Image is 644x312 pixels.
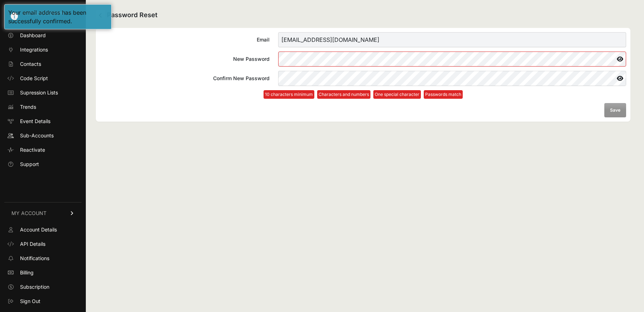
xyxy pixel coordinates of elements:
span: Sub-Accounts [20,132,54,139]
span: Code Script [20,75,48,82]
span: Integrations [20,46,48,53]
a: API Details [4,238,82,250]
a: Dashboard [4,30,82,41]
a: Sign Out [4,296,82,307]
a: Reactivate [4,144,82,156]
div: Your email address has been successfully confirmed. [8,8,108,25]
a: Event Details [4,116,82,127]
a: Support [4,159,82,170]
span: Trends [20,103,36,111]
div: Email [100,36,270,43]
div: New Password [100,55,270,63]
input: Confirm New Password [278,71,626,86]
a: Notifications [4,253,82,264]
li: One special character [373,90,421,99]
input: Email [278,32,626,47]
a: Account Details [4,224,82,235]
span: Reactivate [20,146,45,153]
span: API Details [20,240,45,248]
span: Subscription [20,283,49,291]
span: Dashboard [20,32,46,39]
span: Account Details [20,226,57,233]
span: Supression Lists [20,89,58,96]
a: Code Script [4,73,82,84]
span: MY ACCOUNT [11,210,46,217]
span: Sign Out [20,298,40,305]
a: Billing [4,267,82,278]
span: Event Details [20,118,50,125]
a: Subscription [4,281,82,293]
a: Supression Lists [4,87,82,98]
span: Support [20,161,39,168]
a: MY ACCOUNT [4,202,82,224]
a: Contacts [4,58,82,70]
a: Integrations [4,44,82,55]
a: Trends [4,101,82,113]
span: Billing [20,269,34,276]
li: Passwords match [424,90,463,99]
span: Notifications [20,255,49,262]
a: Sub-Accounts [4,130,82,141]
li: Characters and numbers [317,90,370,99]
h2: Password Reset [96,10,630,21]
span: Contacts [20,60,41,68]
li: 10 characters minimum [264,90,314,99]
input: New Password [278,52,626,67]
div: Confirm New Password [100,75,270,82]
